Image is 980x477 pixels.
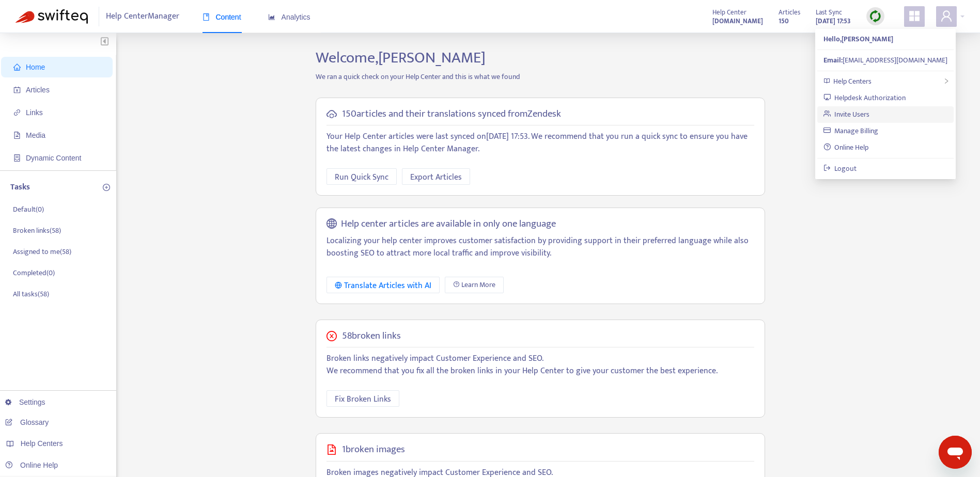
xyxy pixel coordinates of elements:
[13,63,21,71] span: home
[326,131,754,155] p: Your Help Center articles were last synced on [DATE] 17:53 . We recommend that you run a quick sy...
[268,13,275,21] span: area-chart
[823,108,870,120] a: Invite Users
[103,184,110,191] span: plus-circle
[823,54,843,66] strong: Email:
[326,218,337,230] span: global
[203,13,241,21] span: Content
[21,439,63,448] span: Help Centers
[342,444,405,456] h5: 1 broken images
[26,131,45,139] span: Media
[326,235,754,260] p: Localizing your help center improves customer satisfaction by providing support in their preferre...
[823,163,857,174] a: Logout
[26,86,50,94] span: Articles
[26,63,45,71] span: Home
[13,109,21,116] span: link
[869,10,882,23] img: sync.dc5367851b00ba804db3.png
[823,55,947,66] div: [EMAIL_ADDRESS][DOMAIN_NAME]
[402,168,470,185] button: Export Articles
[13,86,21,93] span: account-book
[779,15,789,27] strong: 150
[326,277,440,293] button: Translate Articles with AI
[335,393,391,406] span: Fix Broken Links
[326,331,337,341] span: close-circle
[939,436,972,469] iframe: Button to launch messaging window
[445,277,504,293] a: Learn More
[943,78,950,84] span: right
[779,7,800,18] span: Articles
[13,154,21,162] span: container
[308,71,773,82] p: We ran a quick check on your Help Center and this is what we found
[106,7,179,26] span: Help Center Manager
[326,168,397,185] button: Run Quick Sync
[816,7,842,18] span: Last Sync
[326,109,337,119] span: cloud-sync
[342,108,561,120] h5: 150 articles and their translations synced from Zendesk
[816,15,851,27] strong: [DATE] 17:53
[13,267,55,278] p: Completed ( 0 )
[342,330,401,342] h5: 58 broken links
[326,444,337,455] span: file-image
[823,125,879,137] a: Manage Billing
[203,13,210,21] span: book
[13,132,21,139] span: file-image
[13,246,71,257] p: Assigned to me ( 58 )
[341,218,556,230] h5: Help center articles are available in only one language
[712,15,763,27] a: [DOMAIN_NAME]
[712,7,746,18] span: Help Center
[326,353,754,377] p: Broken links negatively impact Customer Experience and SEO. We recommend that you fix all the bro...
[268,13,310,21] span: Analytics
[712,15,763,27] strong: [DOMAIN_NAME]
[461,279,495,291] span: Learn More
[326,390,399,407] button: Fix Broken Links
[335,279,431,292] div: Translate Articles with AI
[26,154,81,162] span: Dynamic Content
[15,9,88,24] img: Swifteq
[335,171,388,184] span: Run Quick Sync
[823,141,869,153] a: Online Help
[908,10,921,22] span: appstore
[833,75,872,87] span: Help Centers
[13,225,61,236] p: Broken links ( 58 )
[5,398,45,406] a: Settings
[5,418,49,426] a: Glossary
[13,204,44,215] p: Default ( 0 )
[5,461,58,469] a: Online Help
[823,33,893,45] strong: Hello, [PERSON_NAME]
[10,181,30,194] p: Tasks
[410,171,462,184] span: Export Articles
[940,10,953,22] span: user
[316,45,486,71] span: Welcome, [PERSON_NAME]
[26,108,43,117] span: Links
[13,289,49,299] p: All tasks ( 58 )
[823,92,906,104] a: Helpdesk Authorization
